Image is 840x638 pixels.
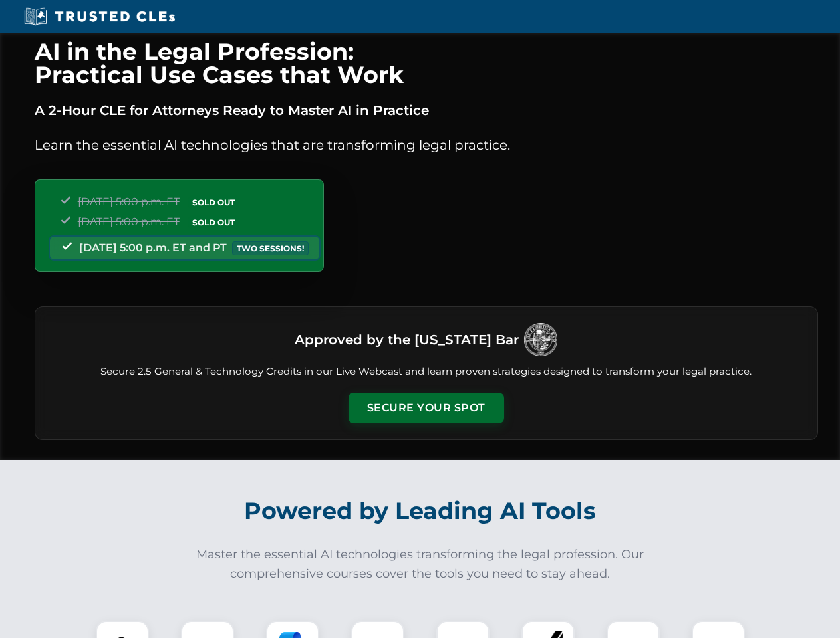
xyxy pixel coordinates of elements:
p: A 2-Hour CLE for Attorneys Ready to Master AI in Practice [35,100,818,121]
h1: AI in the Legal Profession: Practical Use Cases that Work [35,40,818,86]
img: Logo [524,323,557,356]
p: Learn the essential AI technologies that are transforming legal practice. [35,134,818,156]
h2: Powered by Leading AI Tools [52,488,789,534]
span: SOLD OUT [188,215,239,229]
img: Trusted CLEs [20,7,179,27]
span: [DATE] 5:00 p.m. ET [78,195,180,208]
p: Secure 2.5 General & Technology Credits in our Live Webcast and learn proven strategies designed ... [51,364,801,379]
span: SOLD OUT [188,195,239,209]
p: Master the essential AI technologies transforming the legal profession. Our comprehensive courses... [188,545,653,584]
span: [DATE] 5:00 p.m. ET [78,215,180,228]
h3: Approved by the [US_STATE] Bar [295,328,519,352]
button: Secure Your Spot [349,393,504,423]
